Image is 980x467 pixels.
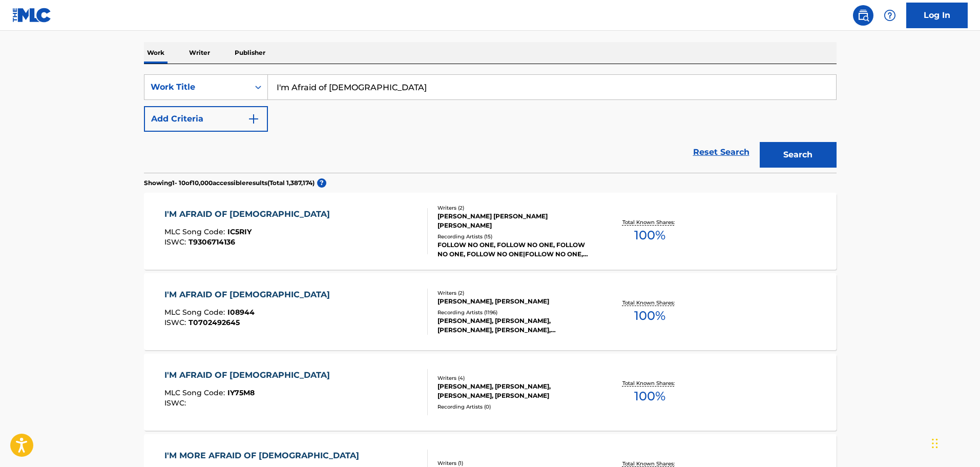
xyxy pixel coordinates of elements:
[164,308,227,317] span: MLC Song Code :
[622,299,677,307] p: Total Known Shares:
[164,289,335,301] div: I'M AFRAID OF [DEMOGRAPHIC_DATA]
[437,297,592,306] div: [PERSON_NAME], [PERSON_NAME]
[437,233,592,240] div: Recording Artists ( 15 )
[760,142,837,168] button: Search
[929,418,980,467] iframe: Chat Widget
[857,9,869,22] img: search
[189,318,240,327] span: T0702492645
[634,307,665,325] span: 100 %
[317,178,326,188] span: ?
[437,212,592,230] div: [PERSON_NAME] [PERSON_NAME] [PERSON_NAME]
[186,42,213,64] p: Writer
[688,141,755,164] a: Reset Search
[437,309,592,316] div: Recording Artists ( 1196 )
[227,227,252,236] span: IC5RIY
[622,379,677,387] p: Total Known Shares:
[144,193,837,270] a: I'M AFRAID OF [DEMOGRAPHIC_DATA]MLC Song Code:IC5RIYISWC:T9306714136Writers (2)[PERSON_NAME] [PER...
[144,273,837,350] a: I'M AFRAID OF [DEMOGRAPHIC_DATA]MLC Song Code:I08944ISWC:T0702492645Writers (2)[PERSON_NAME], [PE...
[880,5,900,26] div: Help
[437,289,592,297] div: Writers ( 2 )
[144,74,837,173] form: Search Form
[164,450,364,462] div: I'M MORE AFRAID OF [DEMOGRAPHIC_DATA]
[12,8,52,23] img: MLC Logo
[189,237,235,247] span: T9306714136
[634,226,665,245] span: 100 %
[164,318,189,327] span: ISWC :
[906,3,968,28] a: Log In
[437,382,592,400] div: [PERSON_NAME], [PERSON_NAME], [PERSON_NAME], [PERSON_NAME]
[164,237,189,247] span: ISWC :
[437,204,592,212] div: Writers ( 2 )
[144,106,268,132] button: Add Criteria
[151,81,243,93] div: Work Title
[622,218,677,226] p: Total Known Shares:
[932,428,938,459] div: Drag
[437,240,592,259] div: FOLLOW NO ONE, FOLLOW NO ONE, FOLLOW NO ONE, FOLLOW NO ONE|FOLLOW NO ONE, FOLLOW NO ONE
[164,227,227,236] span: MLC Song Code :
[227,388,255,397] span: IY75M8
[437,374,592,382] div: Writers ( 4 )
[437,459,592,467] div: Writers ( 1 )
[164,369,335,381] div: I'M AFRAID OF [DEMOGRAPHIC_DATA]
[144,178,315,188] p: Showing 1 - 10 of 10,000 accessible results (Total 1,387,174 )
[437,316,592,335] div: [PERSON_NAME], [PERSON_NAME], [PERSON_NAME], [PERSON_NAME], [PERSON_NAME], [PERSON_NAME], [PERSON...
[247,113,260,125] img: 9d2ae6d4665cec9f34b9.svg
[884,9,896,22] img: help
[144,42,168,64] p: Work
[634,387,665,405] span: 100 %
[437,403,592,411] div: Recording Artists ( 0 )
[144,354,837,431] a: I'M AFRAID OF [DEMOGRAPHIC_DATA]MLC Song Code:IY75M8ISWC:Writers (4)[PERSON_NAME], [PERSON_NAME],...
[164,398,189,408] span: ISWC :
[232,42,268,64] p: Publisher
[164,388,227,397] span: MLC Song Code :
[853,5,873,26] a: Public Search
[164,208,335,220] div: I'M AFRAID OF [DEMOGRAPHIC_DATA]
[227,308,255,317] span: I08944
